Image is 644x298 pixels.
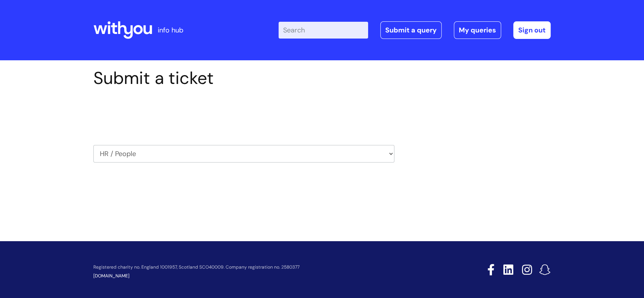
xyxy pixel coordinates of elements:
a: Submit a query [380,21,442,39]
h1: Submit a ticket [93,68,394,89]
div: | - [279,21,551,39]
p: Registered charity no. England 1001957, Scotland SCO40009. Company registration no. 2580377 [93,265,433,270]
a: [DOMAIN_NAME] [93,273,130,279]
a: My queries [454,21,501,39]
input: Search [279,22,368,39]
p: info hub [158,24,183,36]
a: Sign out [513,21,551,39]
h2: Select issue type [93,106,394,120]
